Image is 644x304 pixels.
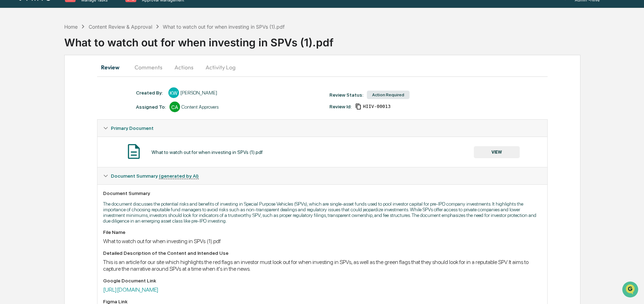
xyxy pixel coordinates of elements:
a: 🖐️Preclearance [4,86,48,99]
button: Actions [168,59,200,76]
div: 🔎 [7,103,13,109]
div: What to watch out for when investing in SPVs (1).pdf [64,30,644,49]
span: Data Lookup [14,103,44,110]
span: Pylon [70,120,85,125]
div: What to watch out for when investing in SPVs (1).pdf [103,238,542,245]
button: Comments [129,59,168,76]
button: Review [97,59,129,76]
a: [URL][DOMAIN_NAME] [103,286,159,293]
div: Google Document Link [103,278,542,283]
span: Preclearance [14,89,46,96]
div: What to watch out for when investing in SPVs (1).pdf [163,24,285,30]
button: VIEW [474,146,520,158]
div: 🖐️ [7,90,13,96]
div: Start new chat [24,54,116,61]
p: The document discusses the potential risks and benefits of investing in Special Purpose Vehicles ... [103,201,542,224]
div: Primary Document [97,120,548,137]
a: Powered byPylon [50,120,85,125]
span: Attestations [58,89,88,96]
div: KW [168,87,179,98]
div: 🗄️ [51,90,57,96]
div: secondary tabs example [97,59,548,76]
span: Primary Document [111,125,154,131]
div: Detailed Description of the Content and Intended Use [103,250,542,256]
div: We're available if you need us! [24,61,89,67]
div: Review Status: [329,92,363,98]
button: Activity Log [200,59,241,76]
img: 1746055101610-c473b297-6a78-478c-a979-82029cc54cd1 [7,54,20,67]
div: [PERSON_NAME] [180,90,217,96]
div: Created By: ‎ ‎ [136,90,165,96]
a: 🔎Data Lookup [4,100,47,113]
p: How can we help? [7,15,129,26]
div: Home [64,24,78,30]
span: a81e13ad-4a87-47f8-88b0-ba256ef6333b [363,104,390,109]
div: What to watch out for when investing in SPVs (1).pdf [151,149,263,155]
div: CA [169,102,180,112]
span: Document Summary [111,173,199,179]
div: This is an article for our site which highlights the red flags an investor must look out for when... [103,259,542,272]
div: Document Summary (generated by AI) [97,167,548,184]
div: Document Summary [103,190,542,196]
div: Content Approvers [181,104,219,110]
a: 🗄️Attestations [48,86,90,99]
div: Review Id: [329,104,352,109]
div: Content Review & Approval [89,24,152,30]
img: Document Icon [125,143,143,160]
u: (generated by AI) [159,173,199,179]
iframe: Open customer support [621,281,640,300]
div: File Name [103,229,542,235]
div: Primary Document [97,137,548,167]
div: Assigned To: [136,104,166,110]
div: Action Required [367,91,410,99]
button: Start new chat [120,56,129,65]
